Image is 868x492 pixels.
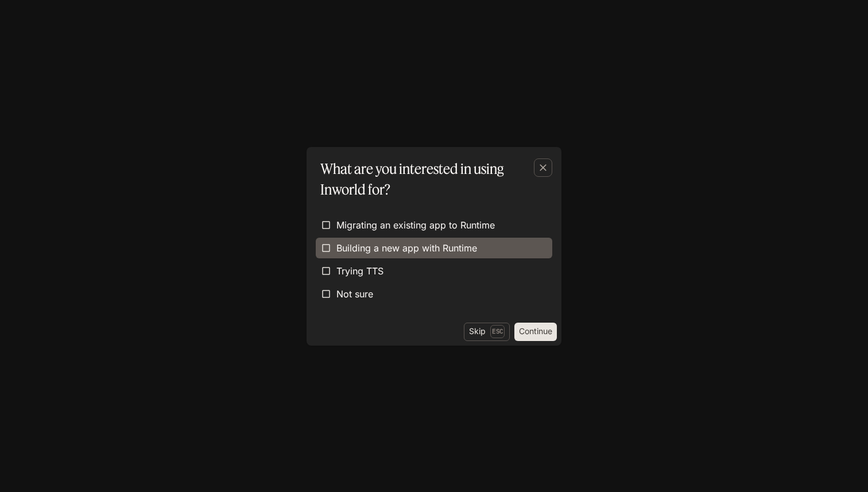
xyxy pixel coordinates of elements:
button: Continue [514,323,557,341]
p: What are you interested in using Inworld for? [320,158,543,200]
span: Trying TTS [336,264,383,278]
span: Building a new app with Runtime [336,241,477,255]
p: Esc [490,325,505,338]
span: Migrating an existing app to Runtime [336,218,495,232]
span: Not sure [336,287,373,301]
button: SkipEsc [464,323,510,341]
